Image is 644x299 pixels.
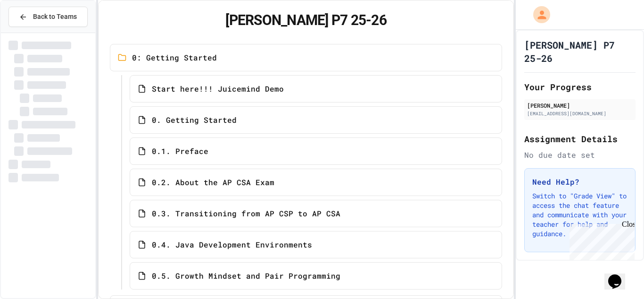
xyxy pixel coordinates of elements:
button: Back to Teams [8,7,88,27]
span: 0. Getting Started [152,114,237,126]
div: [EMAIL_ADDRESS][DOMAIN_NAME] [527,110,633,117]
a: 0.2. About the AP CSA Exam [130,169,503,196]
a: 0.3. Transitioning from AP CSP to AP CSA [130,200,503,227]
div: My Account [523,4,553,26]
span: 0.2. About the AP CSA Exam [152,177,274,188]
span: 0.3. Transitioning from AP CSP to AP CSA [152,208,340,219]
h3: Need Help? [532,176,627,188]
h1: [PERSON_NAME] P7 25-26 [110,12,503,29]
p: Switch to "Grade View" to access the chat feature and communicate with your teacher for help and ... [532,191,627,239]
span: Start here!!! Juicemind Demo [152,83,284,94]
span: 0.5. Growth Mindset and Pair Programming [152,270,340,282]
a: 0. Getting Started [130,106,503,134]
h2: Assignment Details [524,132,636,145]
span: Back to Teams [33,12,77,22]
h1: [PERSON_NAME] P7 25-26 [524,38,636,65]
a: 0.4. Java Development Environments [130,231,503,258]
div: No due date set [524,149,636,161]
span: 0.1. Preface [152,145,208,157]
h2: Your Progress [524,80,636,94]
a: 0.5. Growth Mindset and Pair Programming [130,262,503,290]
div: Chat with us now!Close [4,4,65,60]
div: [PERSON_NAME] [527,101,633,110]
iframe: chat widget [566,220,635,260]
a: Start here!!! Juicemind Demo [130,75,503,103]
span: 0.4. Java Development Environments [152,239,312,250]
iframe: chat widget [604,261,635,290]
a: 0.1. Preface [130,137,503,165]
span: 0: Getting Started [132,52,217,63]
